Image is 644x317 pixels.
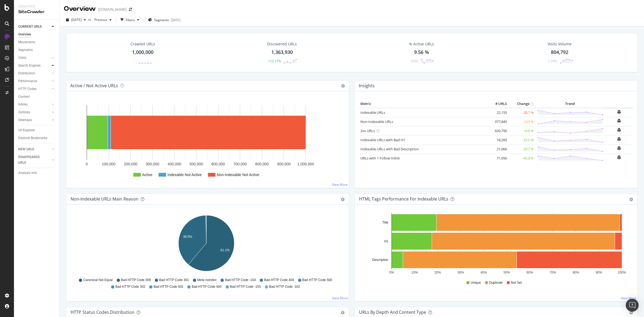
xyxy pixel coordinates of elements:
[167,173,202,177] text: Indexable Not Active
[264,278,294,282] span: Bad HTTP Code 404
[360,119,393,124] a: Non-Indexable URLs
[64,4,96,13] div: Overview
[18,86,36,92] div: HTTP Codes
[487,117,508,126] td: 977,845
[121,278,151,282] span: Bad HTTP Code 309
[487,144,508,154] td: 21,066
[18,63,41,68] div: Search Engines
[359,82,375,89] h4: Insights
[277,162,291,166] text: 900,000
[508,135,535,144] td: -33.0 %
[618,271,626,274] text: 100%
[18,32,31,37] div: Overview
[389,271,394,274] text: 0%
[487,126,508,135] td: 620,790
[458,271,464,274] text: 30%
[503,271,510,274] text: 50%
[86,162,88,166] text: 0
[18,154,50,166] a: DISAPPEARED URLS
[64,16,88,24] button: [DATE]
[18,147,34,152] div: NEW URLS
[471,280,481,285] span: Unique
[146,162,159,166] text: 300,000
[18,135,47,141] div: Explorer Bookmarks
[508,100,535,108] th: Change
[359,213,630,275] svg: A chart.
[341,198,345,201] div: gear
[192,285,221,289] span: Bad HTTP Code 400
[302,278,332,282] span: Bad HTTP Code 500
[18,94,30,100] div: Content
[18,4,55,9] div: Analytics
[617,110,621,114] div: bell-plus
[360,137,405,142] a: Indexable URLs with Bad H1
[233,162,247,166] text: 700,000
[487,135,508,144] td: 18,269
[71,196,138,202] div: Non-Indexable URLs Main Reason
[341,311,345,315] div: gear
[359,309,426,315] div: URLs by Depth and Content Type
[183,235,192,239] text: 38.5%
[617,128,621,132] div: bell-plus
[18,78,50,84] a: Performance
[18,47,56,53] a: Segments
[332,182,348,187] a: View More
[118,16,141,24] button: Filters
[71,309,134,315] div: HTTP Status Codes Distribution
[18,71,50,76] a: Distribution
[508,126,535,135] td: +9.8 %
[159,278,189,282] span: Bad HTTP Code 301
[18,102,28,107] div: Inlinks
[142,173,152,177] text: Active
[71,213,342,275] div: A chart.
[71,17,82,22] span: 2025 Oct. 3rd
[626,299,639,312] div: Open Intercom Messenger
[18,47,33,53] div: Segments
[18,39,56,45] a: Movements
[487,100,508,108] th: # URLS
[617,146,621,150] div: bell-plus
[18,147,50,152] a: NEW URLS
[255,162,269,166] text: 800,000
[617,137,621,141] div: bell-plus
[18,102,50,107] a: Inlinks
[132,49,153,56] div: 1,000,000
[70,82,118,89] h4: Active / Not Active URLs
[332,296,348,300] a: View More
[511,280,522,285] span: Not Set
[360,128,375,133] a: 2xx URLs
[18,94,56,100] a: Content
[92,17,107,22] span: Previous
[18,127,56,133] a: Url Explorer
[130,41,155,47] div: Crawled URLs
[617,155,621,159] div: bell-plus
[135,59,136,63] div: -
[481,271,487,274] text: 40%
[489,280,503,285] span: Duplicate
[384,239,389,243] text: H1
[18,63,50,68] a: Search Engines
[189,162,203,166] text: 500,000
[18,154,45,166] div: DISAPPEARED URLS
[102,162,116,166] text: 100,000
[92,16,114,24] button: Previous
[221,248,230,252] text: 61.1%
[596,271,602,274] text: 90%
[550,271,556,274] text: 70%
[115,285,145,289] span: Bad HTTP Code 302
[18,117,50,123] a: Sitemaps
[18,24,50,30] a: CURRENT URLS
[18,170,56,176] a: Analysis Info
[621,296,636,300] a: View More
[18,117,32,123] div: Sitemaps
[548,41,572,47] div: Visits Volume
[359,196,448,202] div: HTML Tags Performance for Indexable URLs
[171,18,180,22] div: [DATE]
[359,100,487,108] th: Metric
[71,100,345,184] svg: A chart.
[297,162,314,166] text: 1,000,000
[573,271,579,274] text: 80%
[269,285,300,289] span: Bad HTTP Code -102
